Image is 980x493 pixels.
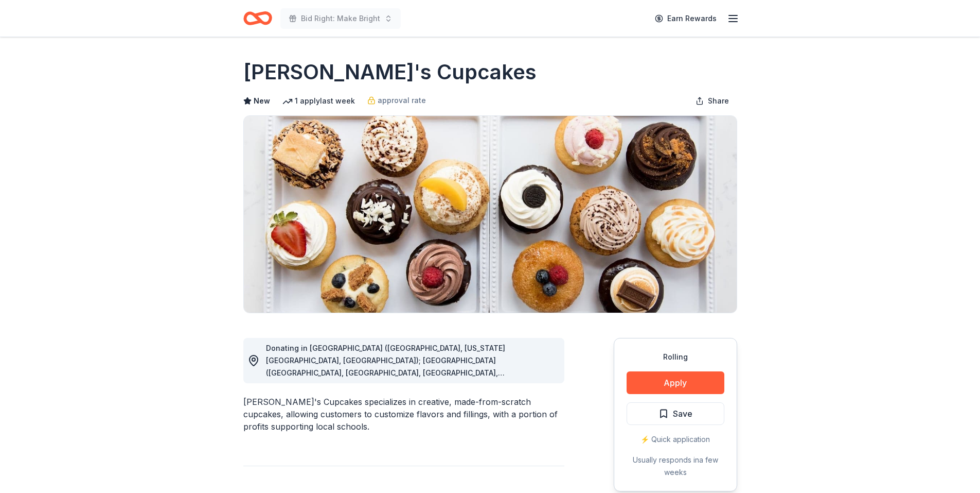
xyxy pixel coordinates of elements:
a: approval rate [367,94,426,107]
div: [PERSON_NAME]'s Cupcakes specializes in creative, made-from-scratch cupcakes, allowing customers ... [243,396,564,433]
span: New [254,95,270,107]
span: Donating in [GEOGRAPHIC_DATA] ([GEOGRAPHIC_DATA], [US_STATE][GEOGRAPHIC_DATA], [GEOGRAPHIC_DATA])... [266,344,555,439]
div: ⚡️ Quick application [627,433,724,446]
button: Apply [627,371,724,394]
span: Save [673,407,692,420]
button: Share [687,91,737,111]
h1: [PERSON_NAME]'s Cupcakes [243,58,537,87]
a: Home [243,6,272,30]
a: Earn Rewards [649,9,723,28]
button: Bid Right: Make Bright [280,8,401,29]
span: Bid Right: Make Bright [301,12,380,25]
img: Image for Molly's Cupcakes [244,116,737,313]
span: approval rate [378,94,426,107]
div: 1 apply last week [282,95,355,107]
div: Usually responds in a few weeks [627,454,724,479]
span: Share [708,95,729,107]
div: Rolling [627,351,724,363]
button: Save [627,402,724,425]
